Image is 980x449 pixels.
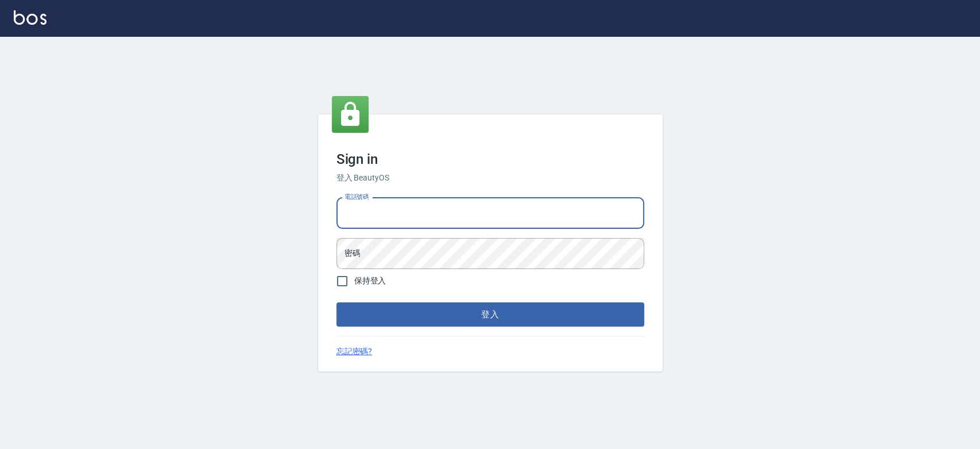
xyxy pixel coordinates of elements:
h6: 登入 BeautyOS [336,172,644,184]
img: Logo [14,10,47,25]
span: 保持登入 [354,275,386,287]
label: 電話號碼 [344,193,369,201]
h3: Sign in [336,151,644,167]
button: 登入 [336,302,644,327]
a: 忘記密碼? [336,346,373,358]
